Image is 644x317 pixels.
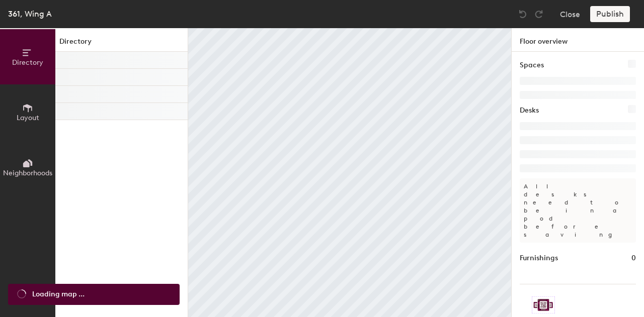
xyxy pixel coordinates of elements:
[520,105,539,116] h1: Desks
[3,169,52,177] span: Neighborhoods
[518,9,528,19] img: Undo
[188,28,511,317] canvas: Map
[512,28,644,52] h1: Floor overview
[520,253,558,264] h1: Furnishings
[32,289,85,300] span: Loading map ...
[12,58,43,67] span: Directory
[534,9,544,19] img: Redo
[8,8,52,20] div: 361, Wing A
[520,178,636,243] p: All desks need to be in a pod before saving
[520,60,544,71] h1: Spaces
[560,6,580,22] button: Close
[631,253,636,264] h1: 0
[17,114,39,122] span: Layout
[55,36,188,52] h1: Directory
[532,296,555,313] img: Sticker logo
